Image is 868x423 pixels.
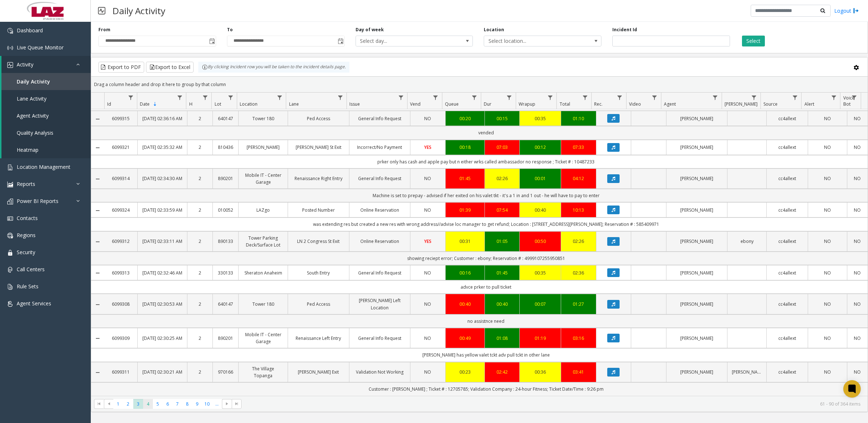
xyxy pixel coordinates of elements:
span: Quality Analysis [17,129,53,136]
a: Queue Filter Menu [470,93,479,102]
a: Online Reservation [354,238,406,245]
div: 01:08 [489,335,515,342]
label: Location [484,27,504,33]
span: Lane Activity [17,95,46,102]
div: 01:27 [565,301,592,308]
a: General Info Request [354,115,406,122]
a: NO [812,207,843,213]
a: 2 [192,144,208,151]
span: NO [424,175,431,182]
label: From [98,27,110,33]
a: Date Filter Menu [175,93,184,102]
div: 01:39 [450,207,480,213]
img: pageIcon [98,2,105,20]
a: Parker Filter Menu [749,93,759,102]
a: Collapse Details [91,116,104,122]
span: Go to the last page [232,399,242,409]
span: Page 2 [123,399,133,409]
a: Video Filter Menu [650,93,660,102]
a: 2 [192,238,208,245]
label: To [227,27,233,33]
span: NO [424,335,431,341]
a: Sheraton Anaheim [243,269,283,276]
a: 330133 [217,269,234,276]
div: 00:40 [489,301,515,308]
a: [DATE] 02:34:30 AM [142,175,182,182]
a: NO [415,301,441,308]
a: South Entry [292,269,344,276]
a: [DATE] 02:36:16 AM [142,115,182,122]
span: Agent Services [17,300,51,307]
td: no assistnce need [104,314,868,328]
a: 6099324 [109,207,133,213]
a: [PERSON_NAME] Exit [292,369,344,375]
a: Tower 180 [243,115,283,122]
div: 02:42 [489,369,515,375]
div: 00:49 [450,335,480,342]
a: 00:35 [524,269,556,276]
a: Heatmap [1,141,91,158]
a: NO [415,207,441,213]
div: 00:12 [524,144,556,151]
div: 01:05 [489,238,515,245]
div: 00:15 [489,115,515,122]
a: 02:26 [489,175,515,182]
a: [DATE] 02:30:25 AM [142,335,182,342]
img: 'icon' [7,233,13,239]
a: Ped Access [292,301,344,308]
a: 02:26 [565,238,592,245]
a: [PERSON_NAME] [671,369,723,375]
a: Ped Access [292,115,344,122]
a: LN 2 Congress St Exit [292,238,344,245]
a: Validation Not Working [354,369,406,375]
div: 00:18 [450,144,480,151]
span: Contacts [17,215,38,221]
a: Lane Filter Menu [335,93,345,102]
a: 890201 [217,335,234,342]
a: Online Reservation [354,207,406,213]
button: Export to PDF [98,62,144,73]
a: 03:41 [565,369,592,375]
span: Page 11 [212,399,222,409]
a: Dur Filter Menu [504,93,514,102]
a: General Info Request [354,175,406,182]
a: Tower 180 [243,301,283,308]
span: Voice Bot [843,95,855,107]
div: 10:13 [565,207,592,213]
a: 890133 [217,238,234,245]
a: 00:07 [524,301,556,308]
a: NO [852,238,863,245]
a: Lane Activity [1,90,91,107]
a: 890201 [217,175,234,182]
img: infoIcon.svg [202,64,208,70]
img: 'icon' [7,267,13,273]
a: 01:19 [524,335,556,342]
td: showing reciept error; Customer : ebony; Reservation # : 4999107255950851 [104,252,868,265]
img: 'icon' [7,301,13,307]
span: Rule Sets [17,283,38,290]
span: Go to the first page [94,399,104,409]
a: Wrapup Filter Menu [545,93,555,102]
div: 01:45 [489,269,515,276]
td: advce prker to pull ticket [104,280,868,294]
a: 00:40 [450,301,480,308]
a: [PERSON_NAME] [671,115,723,122]
span: Select day... [356,36,449,46]
a: Renaissance Right Entry [292,175,344,182]
a: 2 [192,175,208,182]
span: YES [424,238,431,244]
span: Security [17,249,35,256]
a: 00:50 [524,238,556,245]
a: cc4allext [771,207,803,213]
a: NO [852,301,863,308]
a: NO [852,269,863,276]
div: 01:45 [450,175,480,182]
a: 01:10 [565,115,592,122]
a: Total Filter Menu [580,93,590,102]
a: Tower Parking Deck/Surface Lot [243,235,283,248]
a: NO [812,115,843,122]
a: [PERSON_NAME] Left Location [354,297,406,311]
div: 00:31 [450,238,480,245]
